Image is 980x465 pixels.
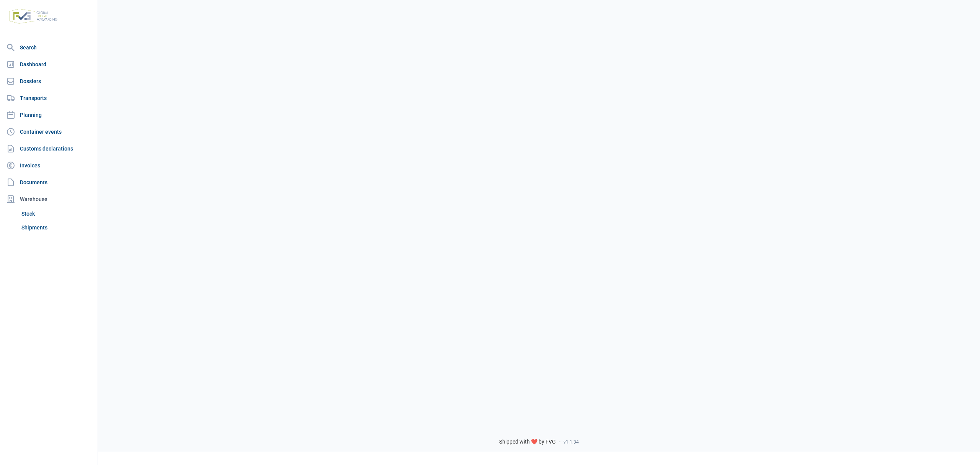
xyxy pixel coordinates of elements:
[3,158,95,173] a: Invoices
[3,175,95,190] a: Documents
[18,207,95,221] a: Stock
[3,124,95,139] a: Container events
[563,439,579,445] span: v1.1.34
[3,107,95,123] a: Planning
[3,40,95,55] a: Search
[499,439,556,445] span: Shipped with ❤️ by FVG
[3,90,95,106] a: Transports
[3,141,95,156] a: Customs declarations
[3,192,95,207] div: Warehouse
[3,74,95,89] a: Dossiers
[6,6,60,27] img: FVG - Global freight forwarding
[18,221,95,234] a: Shipments
[559,439,560,445] span: -
[3,57,95,72] a: Dashboard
